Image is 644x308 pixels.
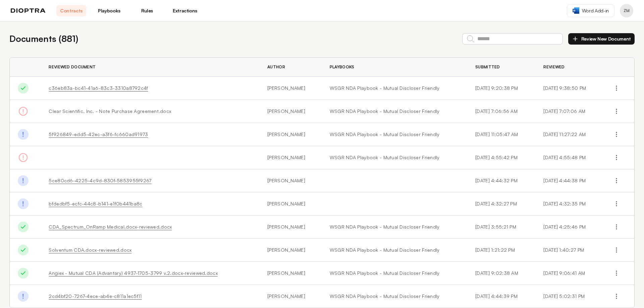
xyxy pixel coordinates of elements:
[259,262,322,285] td: [PERSON_NAME]
[535,239,603,262] td: [DATE] 1:40:27 PM
[49,293,142,299] a: 2cd4bf20-7267-4ece-ab4e-c811a1ec5f11
[18,245,29,255] img: Done
[94,5,124,16] a: Playbooks
[18,83,29,94] img: Done
[467,192,535,215] td: [DATE] 4:32:27 PM
[535,262,603,285] td: [DATE] 9:06:41 AM
[49,131,148,137] a: 5f926849-edd5-42ec-a3f6-fc660ad91973
[467,146,535,169] td: [DATE] 4:55:42 PM
[535,285,603,308] td: [DATE] 5:02:31 PM
[330,154,459,161] a: WSGR NDA Playbook - Mutual Discloser Friendly
[322,58,467,77] th: Playbooks
[9,32,78,45] h2: Documents ( 881 )
[535,146,603,169] td: [DATE] 4:55:48 PM
[49,85,148,91] a: c36eb83a-bc41-41a6-83c3-3310a8792c4f
[467,100,535,123] td: [DATE] 7:06:56 AM
[573,7,579,14] img: word
[49,247,131,253] a: Solventum CDA.docx-reviewed.docx
[582,7,609,14] span: Word Add-in
[535,100,603,123] td: [DATE] 7:07:06 AM
[467,123,535,146] td: [DATE] 11:05:47 AM
[535,58,603,77] th: Reviewed
[49,178,151,183] a: 5ce80cd6-4225-4c9d-830f-5853955f9267
[132,5,162,16] a: Rules
[259,123,322,146] td: [PERSON_NAME]
[467,285,535,308] td: [DATE] 4:44:39 PM
[535,169,603,192] td: [DATE] 4:44:38 PM
[18,198,29,209] img: Done
[330,131,459,138] a: WSGR NDA Playbook - Mutual Discloser Friendly
[330,270,459,276] a: WSGR NDA Playbook - Mutual Discloser Friendly
[11,8,46,13] img: logo
[259,285,322,308] td: [PERSON_NAME]
[567,4,614,17] a: Word Add-in
[170,5,200,16] a: Extractions
[259,58,322,77] th: Author
[330,224,459,230] a: WSGR NDA Playbook - Mutual Discloser Friendly
[49,201,142,206] a: bfdedbf5-ecfc-44c8-b141-e1f0b441ba8c
[330,85,459,91] a: WSGR NDA Playbook - Mutual Discloser Friendly
[41,58,259,77] th: Reviewed Document
[259,77,322,100] td: [PERSON_NAME]
[330,108,459,115] a: WSGR NDA Playbook - Mutual Discloser Friendly
[568,33,635,45] button: Review New Document
[620,4,633,17] button: Profile menu
[259,100,322,123] td: [PERSON_NAME]
[330,247,459,253] a: WSGR NDA Playbook - Mutual Discloser Friendly
[56,5,86,16] a: Contracts
[259,146,322,169] td: [PERSON_NAME]
[18,268,29,279] img: Done
[467,239,535,262] td: [DATE] 1:21:22 PM
[49,108,171,114] span: Clear Scientific, Inc. - Note Purchase Agreement.docx
[259,169,322,192] td: [PERSON_NAME]
[535,77,603,100] td: [DATE] 9:38:50 PM
[49,224,172,230] a: CDA_Spectrum_OnRamp Medical.docx-reviewed.docx
[467,169,535,192] td: [DATE] 4:44:32 PM
[535,123,603,146] td: [DATE] 11:27:22 AM
[330,293,459,300] a: WSGR NDA Playbook - Mutual Discloser Friendly
[18,222,29,232] img: Done
[467,77,535,100] td: [DATE] 9:20:38 PM
[49,270,217,276] a: Angiex - Mutual CDA (Advantary) 4937-1705-3799 v.2.docx-reviewed.docx
[467,58,535,77] th: Submitted
[259,192,322,215] td: [PERSON_NAME]
[18,129,29,140] img: Done
[467,262,535,285] td: [DATE] 9:02:38 AM
[18,291,29,302] img: Done
[535,215,603,239] td: [DATE] 4:25:46 PM
[18,175,29,186] img: Done
[535,192,603,215] td: [DATE] 4:32:35 PM
[259,239,322,262] td: [PERSON_NAME]
[467,215,535,239] td: [DATE] 3:55:21 PM
[259,215,322,239] td: [PERSON_NAME]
